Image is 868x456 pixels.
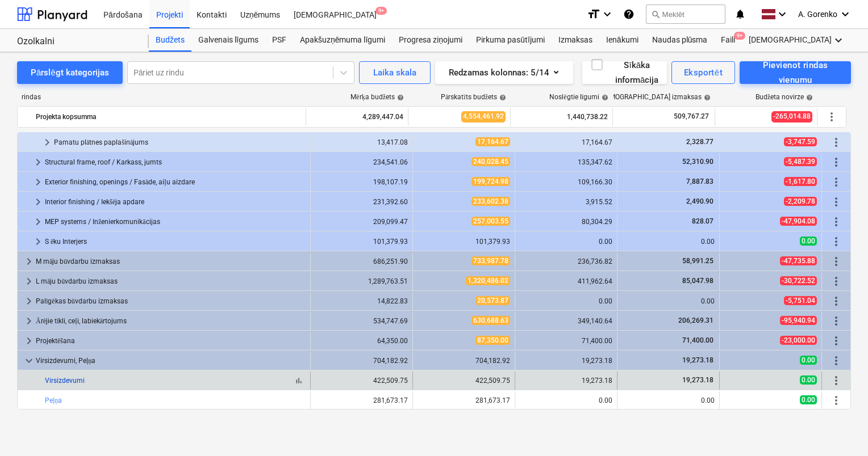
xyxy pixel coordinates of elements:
[838,7,852,21] i: keyboard_arrow_down
[549,93,608,102] div: Noslēgtie līgumi
[552,29,599,52] a: Izmaksas
[735,7,746,21] i: notifications
[829,235,843,248] span: Vairāk darbību
[520,297,612,305] div: 0.00
[832,33,845,47] i: keyboard_arrow_down
[623,7,635,21] i: Zināšanu pamats
[315,377,408,385] div: 422,509.75
[315,178,408,186] div: 198,107.19
[520,377,612,385] div: 19,273.18
[469,29,552,52] a: Pirkuma pasūtījumi
[520,138,612,146] div: 17,164.67
[681,356,715,364] span: 19,273.18
[315,257,408,265] div: 686,251.90
[315,357,408,365] div: 704,182.92
[520,317,612,325] div: 349,140.64
[36,332,306,350] div: Projektēšana
[671,61,735,84] button: Eksportēt
[520,158,612,166] div: 135,347.62
[471,177,510,186] span: 199,724.98
[622,297,715,305] div: 0.00
[681,277,715,285] span: 85,047.98
[471,256,510,265] span: 733,987.78
[435,61,573,84] button: Redzamas kolonnas:5/14
[45,377,85,385] a: Virsizdevumi
[673,112,710,121] span: 509,767.27
[497,94,506,101] span: help
[31,65,109,80] div: Pārslēgt kategorijas
[742,29,852,52] div: [DEMOGRAPHIC_DATA]
[780,276,817,285] span: -30,722.52
[395,94,404,101] span: help
[600,7,614,21] i: keyboard_arrow_down
[798,10,837,19] span: A. Gorenko
[45,193,306,211] div: Interior finishing / Iekšēja apdare
[829,394,843,407] span: Vairāk darbību
[800,237,817,246] span: 0.00
[520,337,612,345] div: 71,400.00
[804,94,813,101] span: help
[587,7,600,21] i: format_size
[315,277,408,285] div: 1,289,763.51
[734,32,745,40] span: 9+
[293,29,392,52] div: Apakšuzņēmuma līgumi
[315,218,408,226] div: 209,099.47
[36,252,306,271] div: M māju būvdarbu izmaksas
[800,395,817,404] span: 0.00
[22,354,36,368] span: keyboard_arrow_down
[685,197,715,205] span: 2,490.90
[31,155,45,169] span: keyboard_arrow_right
[31,175,45,189] span: keyboard_arrow_right
[599,29,645,52] div: Ienākumi
[315,297,408,305] div: 14,822.83
[829,155,843,169] span: Vairāk darbību
[645,29,715,52] a: Naudas plūsma
[315,396,408,404] div: 281,673.17
[22,294,36,308] span: keyboard_arrow_right
[780,217,817,226] span: -47,904.08
[681,257,715,265] span: 58,991.25
[471,217,510,226] span: 257,003.55
[780,316,817,325] span: -95,940.94
[714,29,742,52] div: Faili
[829,354,843,368] span: Vairāk darbību
[829,195,843,209] span: Vairāk darbību
[520,396,612,404] div: 0.00
[265,29,293,52] a: PSF
[651,10,660,19] span: search
[22,314,36,328] span: keyboard_arrow_right
[520,238,612,246] div: 0.00
[294,376,303,385] span: bar_chart
[622,238,715,246] div: 0.00
[677,316,715,324] span: 206,269.31
[315,138,408,146] div: 13,417.08
[441,93,506,102] div: Pārskatīts budžets
[149,29,191,52] div: Budžets
[315,198,408,206] div: 231,392.60
[756,93,813,102] div: Budžeta novirze
[582,61,667,84] button: Sīkāka informācija
[22,255,36,268] span: keyboard_arrow_right
[22,334,36,348] span: keyboard_arrow_right
[359,61,431,84] button: Laika skala
[784,177,817,186] span: -1,617.80
[829,255,843,268] span: Vairāk darbību
[17,93,307,102] div: rindas
[622,396,715,404] div: 0.00
[590,58,658,88] div: Sīkāka informācija
[315,317,408,325] div: 534,747.69
[520,257,612,265] div: 236,736.82
[373,65,416,80] div: Laika skala
[36,292,306,310] div: Palīgēkas būvdarbu izmaksas
[418,238,510,246] div: 101,379.93
[515,108,608,126] div: 1,440,738.22
[684,65,723,80] div: Eksportēt
[829,275,843,288] span: Vairāk darbību
[466,276,510,285] span: 1,320,486.02
[681,376,715,384] span: 19,273.18
[45,213,306,231] div: MEP systems / Inženierkomunikācijas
